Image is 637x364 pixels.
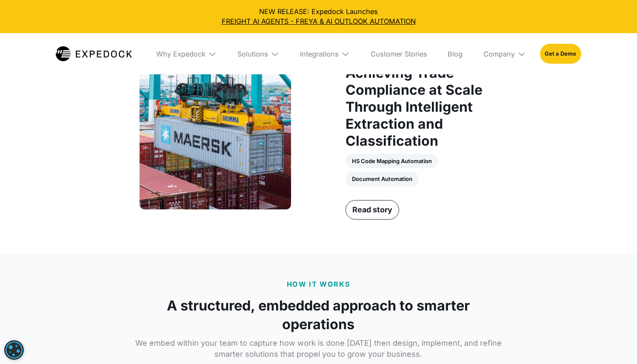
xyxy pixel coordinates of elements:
div: Integrations [293,33,357,74]
a: Blog [441,33,469,74]
a: Read story [346,200,399,220]
div: Company [483,50,515,58]
iframe: Chat Widget [594,323,637,364]
div: Why Expedock [156,50,206,58]
strong: A structured, embedded approach to smarter operations [135,296,502,334]
div: Company [477,33,533,74]
div: Integrations [300,50,339,58]
p: We embed within your team to capture how work is done [DATE] then design, implement, and refine s... [135,338,502,360]
div: Solutions [237,50,268,58]
div: Solutions [230,33,286,74]
p: HOW IT WORKS [287,279,351,289]
a: FREIGHT AI AGENTS - FREYA & AI OUTLOOK AUTOMATION [7,17,630,26]
div: NEW RELEASE: Expedock Launches [7,7,630,26]
a: Customer Stories [363,33,434,74]
div: Why Expedock [149,33,223,74]
strong: Achieving Trade Compliance at Scale Through Intelligent Extraction and Classification [346,65,483,149]
a: Get a Demo [540,44,581,64]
